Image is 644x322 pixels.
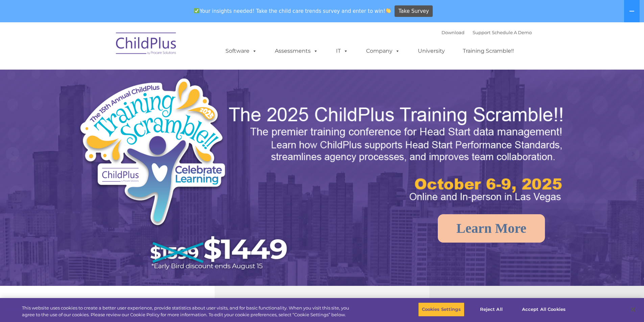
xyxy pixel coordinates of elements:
img: ✅ [194,8,199,13]
a: Software [219,44,264,58]
button: Close [626,302,641,317]
a: Download [442,30,464,35]
button: Reject All [470,302,512,317]
a: IT [329,44,355,58]
div: This website uses cookies to create a better user experience, provide statistics about user visit... [22,305,354,318]
img: ChildPlus by Procare Solutions [113,28,180,61]
span: Your insights needed! Take the child care trends survey and enter to win! [191,4,394,18]
a: Training Scramble!! [456,44,521,58]
a: Take Survey [395,5,433,17]
font: | [442,30,532,35]
button: Cookies Settings [418,302,464,317]
a: Learn More [438,214,545,243]
a: Company [359,44,407,58]
a: Assessments [268,44,325,58]
a: Support [473,30,491,35]
a: Schedule A Demo [492,30,532,35]
a: University [411,44,452,58]
img: 👏 [386,8,391,13]
button: Accept All Cookies [518,302,569,317]
span: Take Survey [399,5,429,17]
